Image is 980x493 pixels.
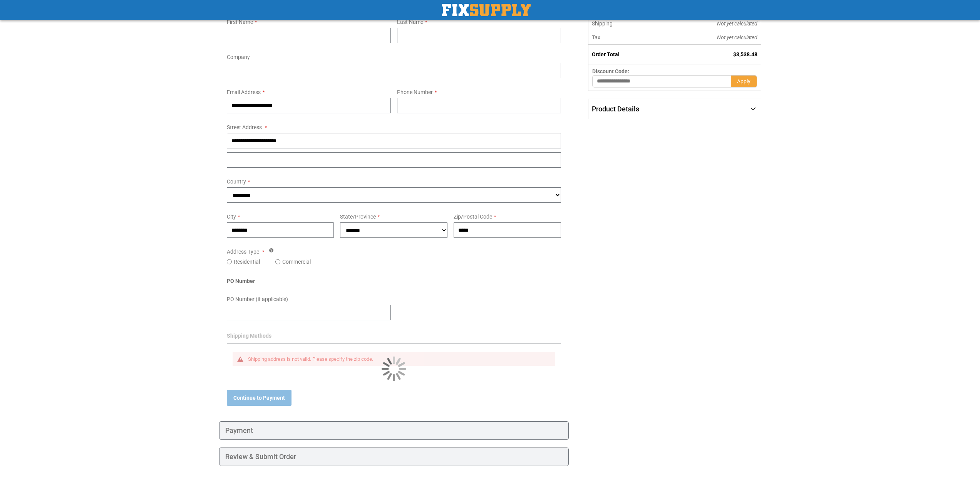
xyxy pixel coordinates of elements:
img: Fix Industrial Supply [442,4,531,16]
span: City [227,214,236,220]
span: State/Province [340,214,376,220]
img: Loading... [382,357,406,381]
span: Street Address [227,124,262,130]
span: Not yet calculated [717,34,757,40]
span: Not yet calculated [717,20,757,27]
span: $3,538.48 [733,51,757,57]
span: Apply [737,78,750,84]
span: PO Number (if applicable) [227,296,288,302]
span: Zip/Postal Code [454,214,492,220]
span: Discount Code: [592,68,629,74]
a: store logo [442,4,531,16]
span: Email Address [227,89,261,95]
span: Address Type [227,249,259,255]
label: Commercial [282,258,311,266]
div: Review & Submit Order [219,448,569,466]
div: PO Number [227,277,561,289]
span: Company [227,54,250,60]
span: Shipping [592,20,613,27]
button: Apply [731,75,757,87]
label: Residential [234,258,260,266]
div: Payment [219,421,569,440]
span: Phone Number [397,89,433,95]
span: Product Details [592,105,639,113]
span: First Name [227,19,253,25]
strong: Order Total [592,51,620,57]
span: Country [227,178,246,185]
span: Last Name [397,19,423,25]
th: Tax [588,30,665,45]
